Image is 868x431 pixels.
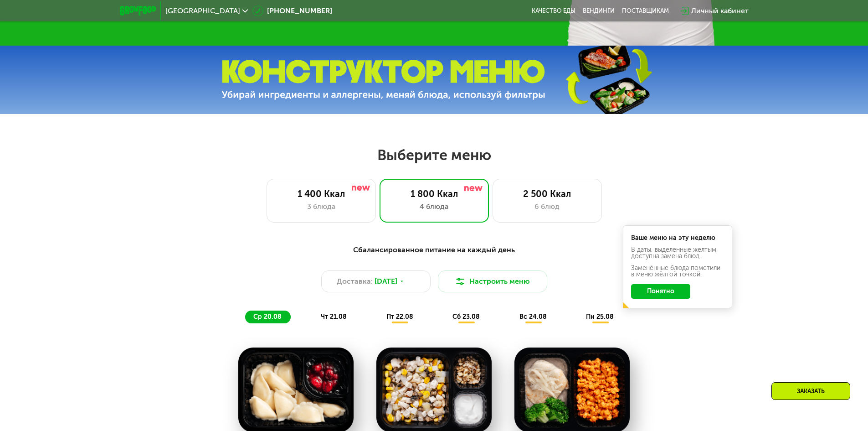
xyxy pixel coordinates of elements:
div: В даты, выделенные желтым, доступна замена блюд. [631,247,724,260]
div: Заменённые блюда пометили в меню жёлтой точкой. [631,265,724,278]
span: пн 25.08 [586,313,614,321]
div: поставщикам [622,7,669,15]
div: 2 500 Ккал [502,188,592,199]
a: Качество еды [532,7,575,15]
a: [PHONE_NUMBER] [252,5,332,16]
span: Доставка: [337,276,373,287]
div: Ваше меню на эту неделю [631,235,724,241]
div: Заказать [771,382,850,400]
div: Личный кабинет [691,5,749,16]
div: 1 800 Ккал [389,188,479,199]
h2: Выберите меню [29,146,839,164]
span: [DATE] [375,276,397,287]
span: чт 21.08 [321,313,347,321]
button: Настроить меню [438,270,547,292]
button: Понятно [631,284,690,299]
span: ср 20.08 [253,313,282,321]
div: 3 блюда [276,201,366,212]
div: Сбалансированное питание на каждый день [164,244,704,256]
span: сб 23.08 [452,313,480,321]
span: [GEOGRAPHIC_DATA] [165,7,240,15]
div: 1 400 Ккал [276,188,366,199]
div: 6 блюд [502,201,592,212]
span: пт 22.08 [386,313,413,321]
div: 4 блюда [389,201,479,212]
a: Вендинги [583,7,615,15]
span: вс 24.08 [519,313,547,321]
